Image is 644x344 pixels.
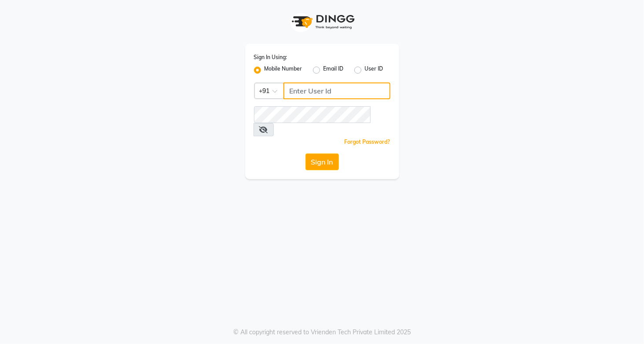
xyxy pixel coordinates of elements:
[283,82,390,99] input: Username
[254,106,371,123] input: Username
[305,153,339,170] button: Sign In
[345,138,390,145] a: Forgot Password?
[365,65,383,75] label: User ID
[287,9,357,35] img: logo1.svg
[254,53,287,61] label: Sign In Using:
[265,65,302,75] label: Mobile Number
[324,65,344,75] label: Email ID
